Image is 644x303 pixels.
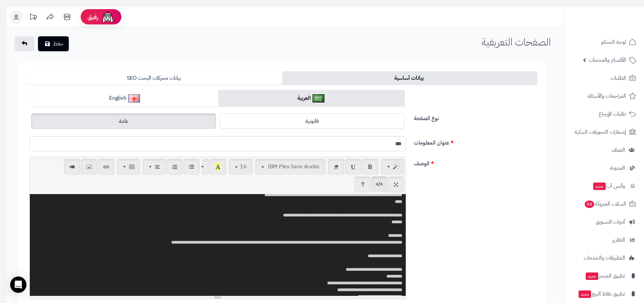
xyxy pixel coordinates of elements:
[569,214,640,230] a: أدوات التسويق
[586,272,598,280] span: جديد
[569,160,640,176] a: المدونة
[585,201,594,208] span: 44
[32,90,218,107] a: English
[569,232,640,248] a: التقارير
[596,217,625,227] span: أدوات التسويق
[569,196,640,212] a: السلات المتروكة44
[218,90,404,107] a: العربية
[569,250,640,266] a: التطبيقات والخدمات
[27,71,282,85] a: بيانات محركات البحث SEO
[569,178,640,194] a: وآتس آبجديد
[569,286,640,302] a: تطبيق نقاط البيعجديد
[585,271,625,281] span: تطبيق المتجر
[305,117,319,125] span: قانونية
[10,277,26,293] div: Open Intercom Messenger
[38,36,69,51] button: حفظ
[569,106,640,122] a: طلبات الإرجاع
[584,199,626,209] span: السلات المتروكة
[569,142,640,158] a: العملاء
[229,159,253,174] button: 16
[255,159,325,174] button: IBM Plex Sans Arabic
[578,289,625,299] span: تطبيق نقاط البيع
[411,157,540,168] label: الوصف
[599,109,626,119] span: طلبات الإرجاع
[593,183,606,190] span: جديد
[25,10,42,25] a: تحديثات المنصة
[119,117,128,125] span: عامة
[612,145,625,155] span: العملاء
[569,34,640,50] a: لوحة التحكم
[101,10,115,24] img: ai-face.png
[588,91,626,101] span: المراجعات والأسئلة
[592,181,625,191] span: وآتس آب
[589,55,626,65] span: الأقسام والمنتجات
[612,235,625,245] span: التقارير
[610,163,625,173] span: المدونة
[87,13,98,21] span: رفيق
[569,88,640,104] a: المراجعات والأسئلة
[569,268,640,284] a: تطبيق المتجرجديد
[482,36,551,48] h1: الصفحات التعريفية
[240,163,247,171] span: 16
[569,70,640,86] a: الطلبات
[584,253,625,263] span: التطبيقات والخدمات
[411,136,540,147] label: عنوان المعلومات
[282,71,538,85] a: بيانات أساسية
[579,290,591,298] span: جديد
[411,112,540,122] label: نوع الصفحة
[268,163,320,171] span: IBM Plex Sans Arabic
[575,127,626,137] span: إشعارات التحويلات البنكية
[601,37,626,47] span: لوحة التحكم
[610,73,626,83] span: الطلبات
[313,94,324,102] img: العربية
[128,94,140,102] img: English
[569,124,640,140] a: إشعارات التحويلات البنكية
